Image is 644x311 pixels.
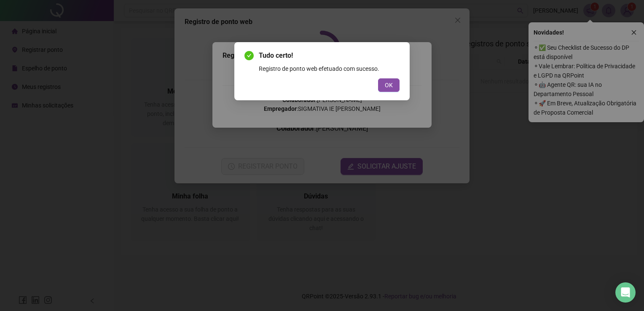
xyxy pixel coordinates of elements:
div: Registro de ponto web efetuado com sucesso. [259,64,400,73]
span: OK [385,80,393,90]
span: check-circle [244,51,254,60]
div: Open Intercom Messenger [615,282,636,303]
button: OK [378,78,400,92]
span: Tudo certo! [259,51,400,61]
